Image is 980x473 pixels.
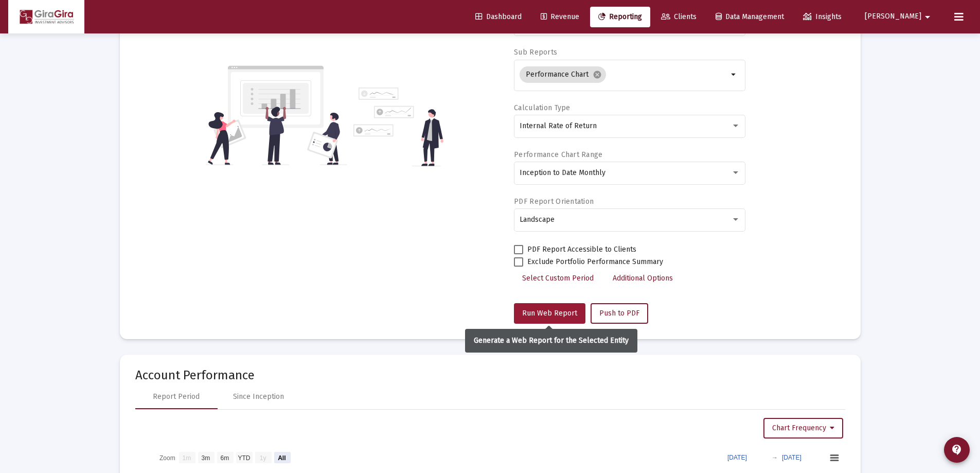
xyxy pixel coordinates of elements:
button: Run Web Report [514,303,585,324]
text: YTD [238,454,250,461]
a: Insights [795,7,850,27]
span: Reporting [598,12,642,21]
span: Internal Rate of Return [520,121,597,130]
span: Revenue [541,12,579,21]
text: 1y [259,454,266,461]
label: Sub Reports [514,48,557,57]
button: Chart Frequency [763,418,843,439]
text: 3m [201,454,210,461]
span: Additional Options [613,274,673,283]
span: [PERSON_NAME] [865,12,921,21]
div: Since Inception [233,392,284,402]
text: 6m [220,454,229,461]
span: Inception to Date Monthly [520,168,605,177]
img: reporting [206,64,347,166]
button: [PERSON_NAME] [852,6,946,27]
div: Report Period [153,392,200,402]
text: [DATE] [727,454,747,461]
span: Chart Frequency [772,424,834,432]
a: Data Management [707,7,792,27]
a: Revenue [532,7,587,27]
text: Zoom [159,454,175,461]
span: Landscape [520,215,555,224]
mat-icon: contact_support [951,444,963,456]
label: PDF Report Orientation [514,197,594,206]
span: Data Management [716,12,784,21]
span: Run Web Report [522,309,577,318]
span: Clients [661,12,697,21]
span: Push to PDF [599,309,639,318]
text: [DATE] [782,454,801,461]
label: Performance Chart Range [514,150,602,159]
label: Calculation Type [514,103,570,112]
button: Push to PDF [591,303,648,324]
span: Dashboard [475,12,522,21]
img: reporting-alt [353,87,443,166]
text: All [278,454,286,461]
text: → [772,454,778,461]
a: Clients [653,7,705,27]
mat-icon: arrow_drop_down [728,68,740,81]
a: Dashboard [467,7,530,27]
span: Select Custom Period [522,274,594,283]
text: 1m [182,454,191,461]
span: Insights [803,12,842,21]
mat-icon: arrow_drop_down [921,7,934,27]
mat-icon: cancel [593,70,602,79]
span: Exclude Portfolio Performance Summary [527,256,663,268]
mat-card-title: Account Performance [135,370,845,380]
a: Reporting [590,7,650,27]
span: PDF Report Accessible to Clients [527,243,636,256]
mat-chip: Performance Chart [520,66,606,83]
mat-chip-list: Selection [520,64,728,85]
img: Dashboard [16,7,77,27]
